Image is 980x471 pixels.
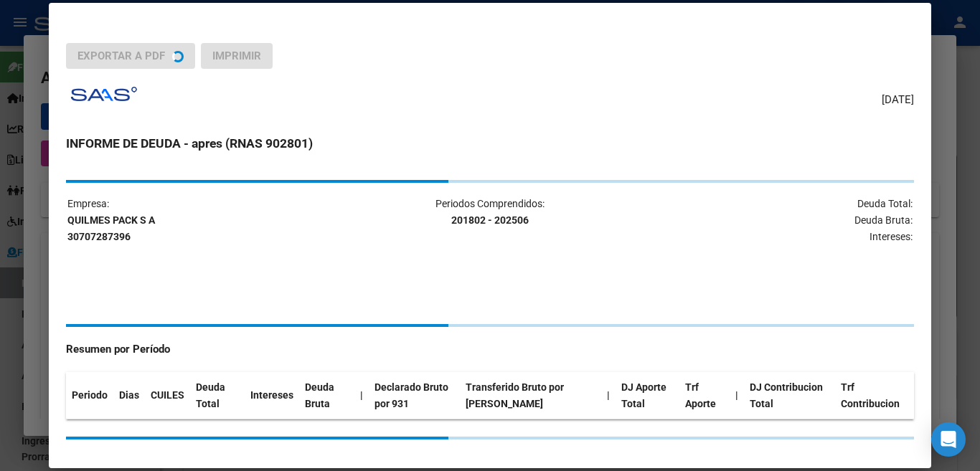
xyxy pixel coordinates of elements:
[730,372,744,419] th: |
[299,372,354,419] th: Deuda Bruta
[354,372,369,419] th: |
[66,43,195,69] button: Exportar a PDF
[67,196,348,244] p: Empresa:
[369,372,460,419] th: Declarado Bruto por 931
[931,422,966,457] div: Open Intercom Messenger
[77,49,165,62] span: Exportar a PDF
[451,214,529,226] strong: 201802 - 202506
[835,372,914,419] th: Trf Contribucion
[882,92,914,108] span: [DATE]
[145,372,190,419] th: CUILES
[245,372,299,419] th: Intereses
[190,372,245,419] th: Deuda Total
[349,196,630,229] p: Periodos Comprendidos:
[460,372,601,419] th: Transferido Bruto por [PERSON_NAME]
[601,372,616,419] th: |
[632,196,913,244] p: Deuda Total: Deuda Bruta: Intereses:
[212,49,261,62] span: Imprimir
[66,372,113,419] th: Periodo
[66,341,913,358] h4: Resumen por Período
[679,372,730,419] th: Trf Aporte
[616,372,679,419] th: DJ Aporte Total
[113,372,145,419] th: Dias
[66,134,913,153] h3: INFORME DE DEUDA - apres (RNAS 902801)
[744,372,835,419] th: DJ Contribucion Total
[67,214,155,242] strong: QUILMES PACK S A 30707287396
[201,43,273,69] button: Imprimir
